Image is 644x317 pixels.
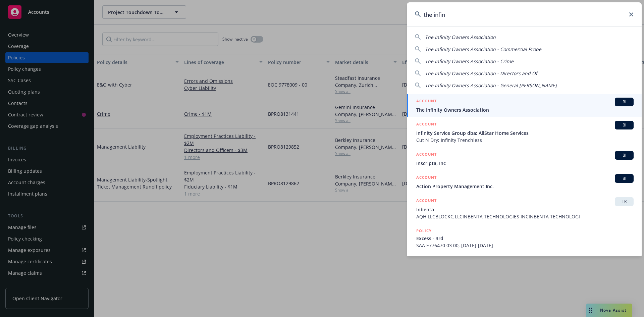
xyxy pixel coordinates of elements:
h5: ACCOUNT [416,121,437,129]
a: ACCOUNTBIAction Property Management Inc. [407,170,642,194]
span: SAA E776470 03 00, [DATE]-[DATE] [416,242,634,249]
span: The Infinity Owners Association [416,106,634,113]
a: ACCOUNTBIInscripta, Inc [407,147,642,170]
span: BI [618,175,631,181]
a: ACCOUNTTRInbentaAQH LLCBLOCKC,LLCINBENTA TECHNOLOGIES INCINBENTA TECHNOLOGI [407,194,642,224]
span: BI [618,99,631,105]
span: TR [618,199,631,205]
span: Action Property Management Inc. [416,183,634,190]
h5: ACCOUNT [416,98,437,106]
span: BI [618,152,631,158]
span: AQH LLCBLOCKC,LLCINBENTA TECHNOLOGIES INCINBENTA TECHNOLOGI [416,213,634,220]
span: The Infinity Owners Association - Crime [425,58,514,64]
span: The Infinity Owners Association [425,34,496,40]
span: Inscripta, Inc [416,160,634,167]
span: The Infinity Owners Association - Commercial Prope [425,46,541,52]
span: BI [618,122,631,128]
span: The Infinity Owners Association - Directors and Of [425,70,537,76]
span: Cut N Dry; Infinity Trenchless [416,137,634,144]
a: POLICYExcess - 3rdSAA E776470 03 00, [DATE]-[DATE] [407,224,642,253]
a: ACCOUNTBIInfinity Service Group dba: AllStar Home ServicesCut N Dry; Infinity Trenchless [407,117,642,147]
input: Search... [407,2,642,27]
h5: POLICY [416,227,432,234]
span: Infinity Service Group dba: AllStar Home Services [416,129,634,137]
h5: ACCOUNT [416,197,437,205]
a: ACCOUNTBIThe Infinity Owners Association [407,94,642,117]
span: Inbenta [416,206,634,213]
span: The Infinity Owners Association - General [PERSON_NAME] [425,82,557,89]
h5: ACCOUNT [416,151,437,159]
span: Excess - 3rd [416,235,634,242]
h5: ACCOUNT [416,174,437,182]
